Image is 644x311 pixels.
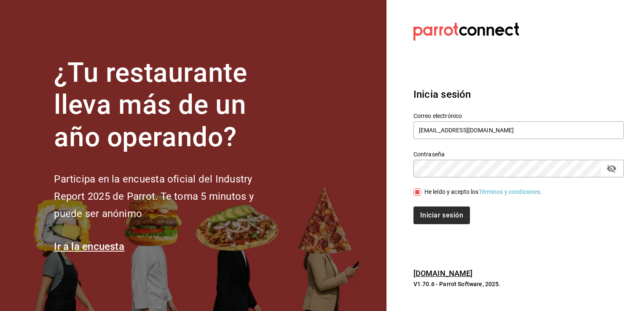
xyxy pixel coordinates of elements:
[413,151,624,157] label: Contraseña
[413,280,624,288] p: V1.70.6 - Parrot Software, 2025.
[479,188,542,195] a: Términos y condiciones.
[424,188,542,196] div: He leído y acepto los
[54,57,282,154] h1: ¿Tu restaurante lleva más de un año operando?
[413,87,624,102] h3: Inicia sesión
[413,269,473,278] a: [DOMAIN_NAME]
[604,161,619,176] button: passwordField
[413,121,624,139] input: Ingresa tu correo electrónico
[413,113,624,118] label: Correo electrónico
[54,241,124,252] a: Ir a la encuesta
[413,206,470,224] button: Iniciar sesión
[54,171,282,222] h2: Participa en la encuesta oficial del Industry Report 2025 de Parrot. Te toma 5 minutos y puede se...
